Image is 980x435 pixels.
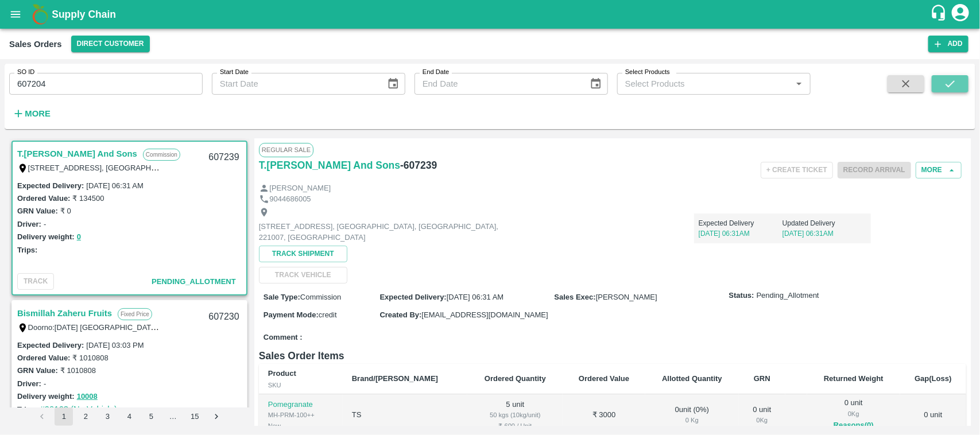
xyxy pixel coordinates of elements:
[838,165,911,174] span: Please dispatch the trip before ending
[748,405,776,426] div: 0 unit
[44,379,46,388] label: -
[400,157,437,173] h6: - 607239
[55,407,73,426] button: page 1
[268,380,334,390] div: SKU
[447,293,503,301] span: [DATE] 06:31 AM
[86,341,144,349] label: [DATE] 03:03 PM
[269,183,331,194] p: [PERSON_NAME]
[928,36,969,52] button: Add
[415,73,580,95] input: End Date
[9,37,62,52] div: Sales Orders
[379,310,421,319] label: Created By :
[654,405,730,426] div: 0 unit ( 0 %)
[60,207,71,215] label: ₹ 0
[319,310,337,319] span: credit
[268,369,296,378] b: Product
[17,354,70,362] label: Ordered Value:
[816,409,891,419] div: 0 Kg
[207,407,226,426] button: Go to next page
[699,228,783,239] p: [DATE] 06:31AM
[152,277,236,286] span: Pending_Allotment
[17,181,84,190] label: Expected Delivery :
[118,308,152,320] p: Fixed Price
[379,293,446,301] label: Expected Delivery :
[950,2,971,26] div: account of current user
[71,36,150,52] button: Select DC
[757,290,819,301] span: Pending_Allotment
[17,392,75,401] label: Delivery weight:
[9,104,53,123] button: More
[477,410,553,420] div: 50 kgs (10kg/unit)
[264,293,300,301] label: Sale Type :
[783,228,866,239] p: [DATE] 06:31AM
[423,68,449,77] label: End Date
[17,379,41,388] label: Driver:
[916,162,962,178] button: More
[28,163,377,172] label: [STREET_ADDRESS], [GEOGRAPHIC_DATA], [GEOGRAPHIC_DATA], 221007, [GEOGRAPHIC_DATA]
[72,194,104,203] label: ₹ 134500
[555,293,596,301] label: Sales Exec :
[259,222,517,243] p: [STREET_ADDRESS], [GEOGRAPHIC_DATA], [GEOGRAPHIC_DATA], 221007, [GEOGRAPHIC_DATA]
[625,68,670,77] label: Select Products
[202,304,246,331] div: 607230
[824,374,884,383] b: Returned Weight
[264,310,319,319] label: Payment Mode :
[28,323,784,332] label: Doorno:[DATE] [GEOGRAPHIC_DATA] Kedareswarapet, Doorno:[DATE] [GEOGRAPHIC_DATA] [GEOGRAPHIC_DATA]...
[268,421,334,431] div: New
[17,220,41,228] label: Driver:
[754,374,770,383] b: GRN
[31,407,227,426] nav: pagination navigation
[77,231,81,244] button: 0
[17,341,84,349] label: Expected Delivery :
[40,405,117,414] a: #90163 (No Vehicle)
[17,68,34,77] label: SO ID
[654,415,730,425] div: 0 Kg
[485,374,546,383] b: Ordered Quantity
[143,149,180,161] p: Commission
[77,390,98,403] button: 10008
[268,410,334,420] div: MH-PRM-100++
[300,293,342,301] span: Commission
[202,144,246,171] div: 607239
[17,405,37,414] label: Trips:
[25,109,51,118] strong: More
[268,399,334,410] p: Pomegranate
[259,246,347,262] button: Track Shipment
[264,332,303,343] label: Comment :
[44,220,46,228] label: -
[585,73,607,95] button: Choose date
[76,407,95,426] button: Go to page 2
[792,76,807,91] button: Open
[259,143,313,157] span: Regular Sale
[17,194,70,203] label: Ordered Value:
[477,421,553,431] div: ₹ 600 / Unit
[382,73,404,95] button: Choose date
[816,419,891,432] button: Reasons(0)
[17,232,75,241] label: Delivery weight:
[816,398,891,432] div: 0 unit
[915,374,951,383] b: Gap(Loss)
[17,306,112,321] a: Bismillah Zaheru Fruits
[662,374,722,383] b: Allotted Quantity
[212,73,378,95] input: Start Date
[930,4,950,25] div: customer-support
[142,407,160,426] button: Go to page 5
[17,207,58,215] label: GRN Value:
[596,293,657,301] span: [PERSON_NAME]
[259,157,400,173] a: T.[PERSON_NAME] And Sons
[621,76,788,91] input: Select Products
[185,407,204,426] button: Go to page 15
[120,407,138,426] button: Go to page 4
[220,68,249,77] label: Start Date
[29,3,52,26] img: logo
[421,310,548,319] span: [EMAIL_ADDRESS][DOMAIN_NAME]
[579,374,629,383] b: Ordered Value
[259,348,966,364] h6: Sales Order Items
[269,194,311,205] p: 9044686005
[9,73,203,95] input: Enter SO ID
[86,181,143,190] label: [DATE] 06:31 AM
[60,366,96,375] label: ₹ 1010808
[783,218,866,228] p: Updated Delivery
[17,146,137,161] a: T.[PERSON_NAME] And Sons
